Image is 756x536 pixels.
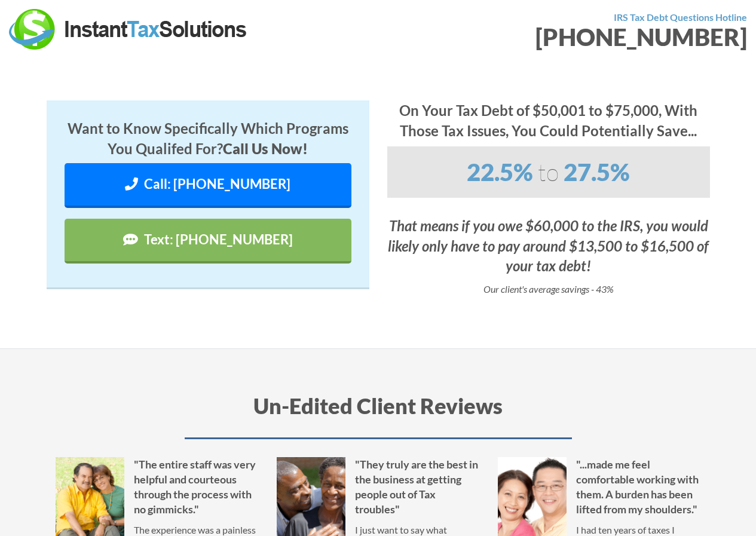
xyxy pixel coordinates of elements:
span: 27.5% [564,158,630,186]
i: Our client's average savings - 43% [483,283,614,295]
h3: Un-Edited Client Reviews [56,391,701,439]
div: [PHONE_NUMBER] [387,25,748,49]
strong: Call Us Now! [223,140,308,157]
img: Instant Tax Solutions Logo [9,9,248,50]
h5: "The entire staff was very helpful and courteous through the process with no gimmicks." [56,457,259,517]
h5: "...made me feel comfortable working with them. A burden has been lifted from my shoulders." [498,457,701,517]
a: Text: [PHONE_NUMBER] [65,219,351,264]
h4: Want to Know Specifically Which Programs You Qualifed For? [65,118,351,158]
span: to [538,157,559,186]
h5: "They truly are the best in the business at getting people out of Tax troubles" [277,457,480,517]
a: Call: [PHONE_NUMBER] [65,163,351,208]
span: 22.5% [467,158,533,186]
h4: That means if you owe $60,000 to the IRS, you would likely only have to pay around $13,500 to $16... [387,216,710,276]
a: Instant Tax Solutions Logo [9,22,248,33]
h4: On Your Tax Debt of $50,001 to $75,000, With Those Tax Issues, You Could Potentially Save... [387,100,710,140]
strong: IRS Tax Debt Questions Hotline [614,11,747,23]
